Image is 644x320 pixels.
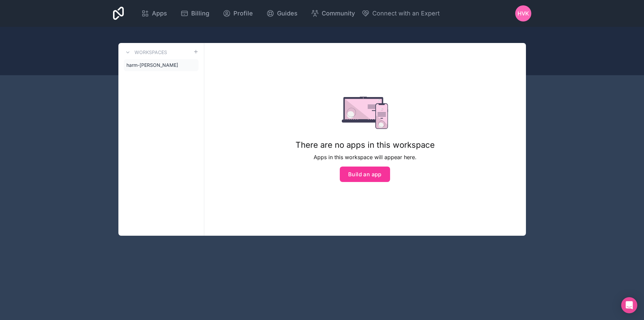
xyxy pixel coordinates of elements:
a: Community [306,6,360,21]
h1: There are no apps in this workspace [296,140,435,150]
span: HvK [518,9,529,17]
a: Workspaces [124,48,167,56]
span: Connect with an Expert [372,9,440,18]
a: Guides [261,6,303,21]
span: Apps [152,9,167,18]
span: Community [322,9,355,18]
img: empty state [342,97,388,129]
a: harm-[PERSON_NAME] [124,59,199,71]
a: Apps [136,6,172,21]
p: Apps in this workspace will appear here. [296,153,435,161]
span: harm-[PERSON_NAME] [126,62,178,68]
h3: Workspaces [135,49,167,56]
span: Profile [233,9,253,18]
span: Billing [191,9,209,18]
span: Guides [277,9,298,18]
div: Open Intercom Messenger [621,297,637,313]
button: Build an app [340,167,390,182]
a: Billing [175,6,215,21]
a: Profile [217,6,258,21]
button: Connect with an Expert [362,9,440,18]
